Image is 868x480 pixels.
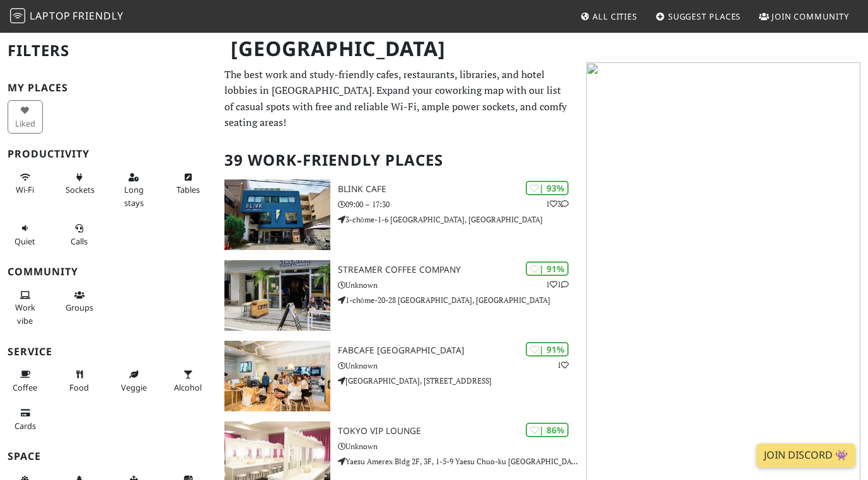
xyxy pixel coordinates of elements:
[72,9,123,23] span: Friendly
[66,302,93,313] span: Group tables
[526,261,569,276] div: | 91%
[10,8,25,23] img: LaptopFriendly
[526,181,569,195] div: | 93%
[217,260,579,331] a: Streamer Coffee Company | 91% 11 Streamer Coffee Company Unknown 1-chōme-20-28 [GEOGRAPHIC_DATA],...
[8,450,209,462] h3: Space
[546,278,569,290] p: 1 1
[338,214,579,226] p: 3-chōme-1-6 [GEOGRAPHIC_DATA], [GEOGRAPHIC_DATA]
[62,364,97,397] button: Food
[546,198,569,210] p: 1 3
[224,260,330,331] img: Streamer Coffee Company
[14,420,36,431] span: Credit cards
[69,382,89,393] span: Food
[124,184,144,208] span: Long stays
[221,31,576,66] h1: [GEOGRAPHIC_DATA]
[8,403,43,436] button: Cards
[224,180,330,250] img: BLINK Cafe
[8,364,43,397] button: Coffee
[224,341,330,411] img: FabCafe Tokyo
[217,341,579,411] a: FabCafe Tokyo | 91% 1 FabCafe [GEOGRAPHIC_DATA] Unknown [GEOGRAPHIC_DATA], [STREET_ADDRESS]
[14,236,35,247] span: Quiet
[338,426,579,437] h3: Tokyo VIP Lounge
[338,345,579,356] h3: FabCafe [GEOGRAPHIC_DATA]
[338,455,579,467] p: Yaesu Amerex Bldg 2F, 3F, 1-5-9 Yaesu Chuo-ku [GEOGRAPHIC_DATA]
[13,382,37,393] span: Coffee
[526,423,569,437] div: | 86%
[575,5,642,28] a: All Cities
[170,364,205,397] button: Alcohol
[170,167,205,200] button: Tables
[557,359,569,371] p: 1
[754,5,854,28] a: Join Community
[224,141,571,180] h2: 39 Work-Friendly Places
[62,285,97,318] button: Groups
[10,6,124,28] a: LaptopFriendly LaptopFriendly
[338,360,579,372] p: Unknown
[62,218,97,251] button: Calls
[224,67,571,131] p: The best work and study-friendly cafes, restaurants, libraries, and hotel lobbies in [GEOGRAPHIC_...
[8,218,43,251] button: Quiet
[8,31,209,70] h2: Filters
[8,167,43,200] button: Wi-Fi
[8,82,209,94] h3: My Places
[651,5,746,28] a: Suggest Places
[66,184,95,195] span: Power sockets
[8,346,209,358] h3: Service
[338,279,579,291] p: Unknown
[338,198,579,210] p: 09:00 – 17:30
[338,184,579,195] h3: BLINK Cafe
[62,167,97,200] button: Sockets
[217,180,579,250] a: BLINK Cafe | 93% 13 BLINK Cafe 09:00 – 17:30 3-chōme-1-6 [GEOGRAPHIC_DATA], [GEOGRAPHIC_DATA]
[8,148,209,160] h3: Productivity
[176,184,200,195] span: Work-friendly tables
[338,440,579,452] p: Unknown
[8,266,209,278] h3: Community
[121,382,147,393] span: Veggie
[526,342,569,357] div: | 91%
[756,443,855,467] a: Join Discord 👾
[30,9,71,23] span: Laptop
[8,285,43,331] button: Work vibe
[71,236,88,247] span: Video/audio calls
[174,382,202,393] span: Alcohol
[338,375,579,387] p: [GEOGRAPHIC_DATA], [STREET_ADDRESS]
[668,11,741,22] span: Suggest Places
[116,167,151,213] button: Long stays
[772,11,849,22] span: Join Community
[15,302,35,326] span: People working
[16,184,34,195] span: Stable Wi-Fi
[593,11,637,22] span: All Cities
[116,364,151,397] button: Veggie
[338,294,579,306] p: 1-chōme-20-28 [GEOGRAPHIC_DATA], [GEOGRAPHIC_DATA]
[338,265,579,275] h3: Streamer Coffee Company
